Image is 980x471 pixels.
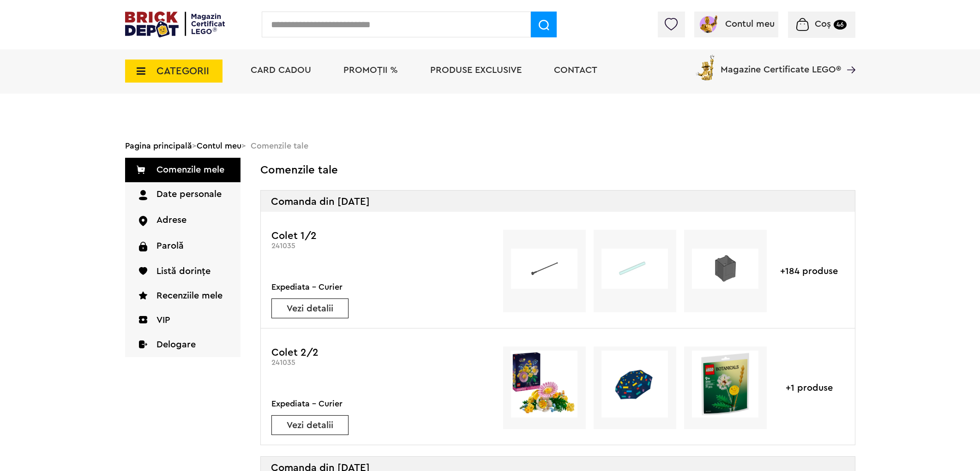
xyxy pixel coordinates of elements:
[125,234,240,259] a: Parolă
[272,304,348,313] a: Vezi detalii
[125,259,240,284] a: Listă dorințe
[125,182,240,208] a: Date personale
[271,280,349,293] div: Expediata - Curier
[697,19,775,29] a: Contul meu
[197,142,241,150] a: Contul meu
[125,142,192,150] a: Pagina principală
[815,19,831,29] span: Coș
[125,208,240,233] a: Adrese
[271,230,487,242] h3: Colet 1/2
[430,66,522,75] a: Produse exclusive
[271,242,487,250] div: 241035
[834,20,847,30] small: 46
[271,346,487,358] h3: Colet 2/2
[775,230,844,312] div: +184 produse
[125,134,855,158] div: > > Comenzile tale
[156,66,209,76] span: CATEGORII
[841,53,855,62] a: Magazine Certificate LEGO®
[271,358,487,367] div: 241035
[261,191,855,212] div: Comanda din [DATE]
[125,284,240,308] a: Recenziile mele
[125,333,240,357] a: Delogare
[343,66,398,75] a: PROMOȚII %
[260,164,855,176] h2: Comenzile tale
[721,53,841,74] span: Magazine Certificate LEGO®
[271,397,349,410] div: Expediata - Curier
[251,66,311,75] a: Card Cadou
[125,308,240,333] a: VIP
[725,19,775,29] span: Contul meu
[775,346,844,429] div: +1 produse
[272,421,348,430] a: Vezi detalii
[554,66,597,75] a: Contact
[125,158,240,182] a: Comenzile mele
